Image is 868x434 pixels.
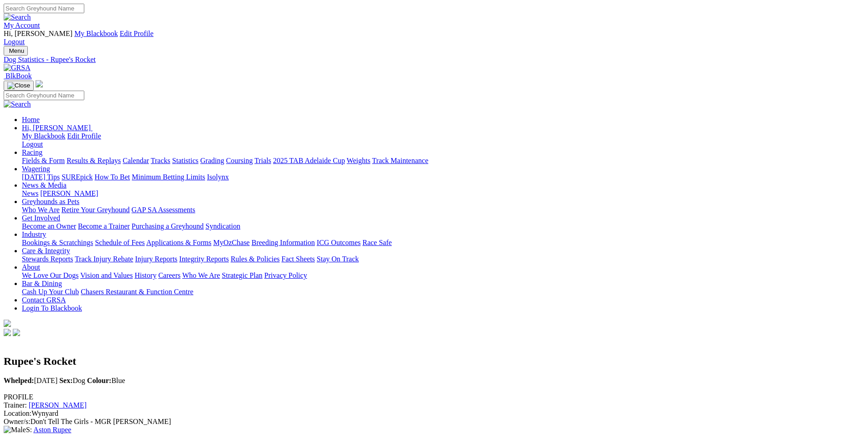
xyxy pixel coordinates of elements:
a: Aston Rupee [33,426,71,434]
input: Search [4,91,84,100]
a: Stay On Track [317,255,359,263]
a: Retire Your Greyhound [62,206,130,214]
img: Search [4,13,31,21]
a: Cash Up Your Club [22,288,79,296]
img: logo-grsa-white.png [4,320,11,327]
a: Breeding Information [252,239,315,246]
img: Male [4,426,26,434]
a: Fields & Form [22,157,65,164]
span: Menu [9,47,24,54]
a: Privacy Policy [264,271,307,279]
a: Greyhounds as Pets [22,198,79,205]
a: Contact GRSA [22,296,66,304]
a: Rules & Policies [231,255,280,263]
a: Weights [347,157,370,164]
a: BlkBook [4,72,32,80]
a: GAP SA Assessments [132,206,195,214]
div: Bar & Dining [22,288,864,296]
a: SUREpick [62,173,92,181]
a: Edit Profile [120,30,154,37]
a: Who We Are [182,271,220,279]
a: My Blackbook [74,30,118,37]
span: BlkBook [5,72,32,80]
a: Statistics [172,157,199,164]
div: Wynyard [4,409,864,418]
a: Login To Blackbook [22,304,82,312]
span: Trainer: [4,401,27,409]
a: MyOzChase [213,239,250,246]
a: Strategic Plan [222,271,262,279]
a: History [134,271,156,279]
a: 2025 TAB Adelaide Cup [273,157,345,164]
a: Bookings & Scratchings [22,239,93,246]
div: Hi, [PERSON_NAME] [22,132,864,148]
span: [DATE] [4,377,57,384]
div: About [22,271,864,280]
a: My Blackbook [22,132,66,140]
img: facebook.svg [4,329,11,336]
a: Purchasing a Greyhound [132,222,204,230]
a: Stewards Reports [22,255,73,263]
a: Coursing [226,157,253,164]
a: Fact Sheets [282,255,315,263]
a: News [22,189,38,197]
a: Home [22,116,40,123]
a: [PERSON_NAME] [40,189,98,197]
div: My Account [4,30,864,46]
a: Logout [4,38,25,46]
a: Schedule of Fees [95,239,144,246]
a: Wagering [22,165,50,173]
a: Dog Statistics - Rupee's Rocket [4,56,864,64]
a: Vision and Values [80,271,133,279]
span: Dog [59,377,85,384]
a: Get Involved [22,214,60,222]
a: Hi, [PERSON_NAME] [22,124,92,132]
span: Hi, [PERSON_NAME] [4,30,72,37]
a: We Love Our Dogs [22,271,78,279]
span: Hi, [PERSON_NAME] [22,124,91,132]
a: Become an Owner [22,222,76,230]
a: Minimum Betting Limits [132,173,205,181]
a: Results & Replays [67,157,121,164]
a: About [22,263,40,271]
a: ICG Outcomes [317,239,360,246]
a: Applications & Forms [146,239,211,246]
a: News & Media [22,181,67,189]
a: Bar & Dining [22,280,62,287]
div: Racing [22,157,864,165]
a: Integrity Reports [179,255,229,263]
a: Logout [22,140,43,148]
a: Racing [22,148,42,156]
a: How To Bet [95,173,130,181]
a: Chasers Restaurant & Function Centre [81,288,193,296]
a: Tracks [151,157,170,164]
button: Toggle navigation [4,81,34,91]
a: Edit Profile [67,132,101,140]
div: News & Media [22,189,864,198]
a: [PERSON_NAME] [29,401,87,409]
img: GRSA [4,64,31,72]
span: Location: [4,409,31,417]
a: Calendar [123,157,149,164]
span: Blue [87,377,125,384]
a: Track Injury Rebate [75,255,133,263]
a: Industry [22,230,46,238]
div: Industry [22,239,864,247]
a: My Account [4,21,40,29]
div: Don't Tell The Girls - MGR [PERSON_NAME] [4,418,864,426]
a: Track Maintenance [372,157,428,164]
a: Care & Integrity [22,247,70,255]
b: Whelped: [4,377,34,384]
a: Injury Reports [135,255,177,263]
b: Sex: [59,377,72,384]
h2: Rupee's Rocket [4,355,864,368]
div: Wagering [22,173,864,181]
a: Isolynx [207,173,229,181]
a: Syndication [205,222,240,230]
a: Trials [254,157,271,164]
div: Care & Integrity [22,255,864,263]
b: Colour: [87,377,111,384]
img: Search [4,100,31,108]
a: Become a Trainer [78,222,130,230]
